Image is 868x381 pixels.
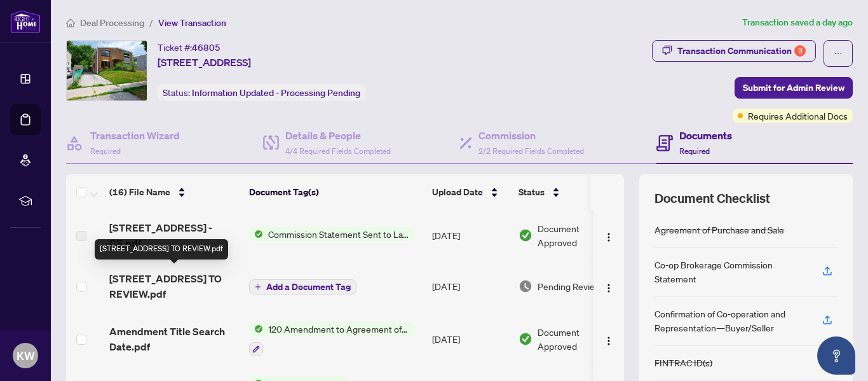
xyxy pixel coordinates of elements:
span: 4/4 Required Fields Completed [285,146,391,156]
span: 2/2 Required Fields Completed [478,146,584,156]
span: View Transaction [158,17,226,29]
span: Status [519,185,545,199]
span: [STREET_ADDRESS] [158,55,251,70]
span: Information Updated - Processing Pending [192,87,360,99]
img: Logo [604,336,614,346]
span: Commission Statement Sent to Lawyer [263,227,414,241]
span: 120 Amendment to Agreement of Purchase and Sale [263,322,414,336]
span: 46805 [192,42,220,53]
span: [STREET_ADDRESS] - CS.pdf [109,220,239,251]
span: home [66,18,75,27]
span: Upload Date [432,185,483,199]
span: ellipsis [834,49,843,58]
img: Status Icon [249,227,263,241]
span: Add a Document Tag [266,282,351,291]
span: [STREET_ADDRESS] TO REVIEW.pdf [109,271,239,301]
button: Submit for Admin Review [735,77,853,99]
button: Status IconCommission Statement Sent to Lawyer [249,227,414,241]
th: Document Tag(s) [244,174,427,210]
td: [DATE] [427,312,513,366]
h4: Details & People [285,128,391,143]
img: Document Status [519,279,532,293]
img: Logo [604,232,614,242]
div: [STREET_ADDRESS] TO REVIEW.pdf [95,239,228,260]
img: Document Status [519,228,532,242]
div: Agreement of Purchase and Sale [654,223,784,237]
span: Deal Processing [80,17,144,29]
div: Co-op Brokerage Commission Statement [654,258,807,286]
button: Status Icon120 Amendment to Agreement of Purchase and Sale [249,322,414,356]
li: / [149,15,153,30]
button: Logo [599,276,619,296]
div: FINTRAC ID(s) [654,356,712,370]
span: Document Checklist [654,190,770,207]
span: Required [679,146,710,156]
button: Logo [599,225,619,246]
img: Status Icon [249,322,263,336]
button: Open asap [817,336,855,375]
th: Upload Date [427,174,513,210]
div: Confirmation of Co-operation and Representation—Buyer/Seller [654,307,807,335]
img: logo [10,10,41,33]
span: Required [90,146,121,156]
div: Ticket #: [158,40,220,55]
button: Transaction Communication3 [652,40,816,62]
img: Logo [604,283,614,293]
span: Submit for Admin Review [743,78,844,98]
img: Document Status [519,332,532,346]
span: plus [255,284,261,290]
div: 3 [794,45,806,57]
th: Status [513,174,621,210]
span: KW [17,347,35,364]
span: (16) File Name [109,185,170,199]
button: Logo [599,329,619,349]
span: Amendment Title Search Date.pdf [109,324,239,354]
td: [DATE] [427,210,513,261]
div: Status: [158,84,365,101]
span: Document Approved [538,221,616,249]
h4: Transaction Wizard [90,128,180,143]
span: Document Approved [538,325,616,353]
h4: Commission [478,128,584,143]
img: IMG-E12320079_1.jpg [67,41,147,100]
article: Transaction saved a day ago [742,15,853,30]
th: (16) File Name [104,174,244,210]
h4: Documents [679,128,732,143]
td: [DATE] [427,261,513,312]
button: Add a Document Tag [249,279,356,294]
div: Transaction Communication [677,41,806,61]
span: Pending Review [538,279,601,293]
button: Add a Document Tag [249,279,356,295]
span: Requires Additional Docs [748,109,848,123]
